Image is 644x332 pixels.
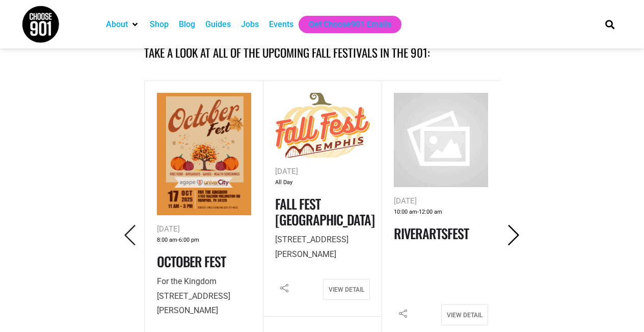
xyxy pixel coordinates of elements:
[275,194,374,229] a: Fall Fest [GEOGRAPHIC_DATA]
[500,223,528,248] button: Next
[394,207,417,218] span: 10:00 am
[106,18,128,31] a: About
[101,16,145,33] div: About
[179,18,195,31] a: Blog
[275,167,298,176] span: [DATE]
[394,196,417,206] span: [DATE]
[323,279,370,300] a: View Detail
[309,18,391,31] a: Get Choose901 Emails
[101,16,588,33] nav: Main nav
[275,177,292,188] span: All Day
[394,207,488,218] div: -
[441,304,488,325] a: View Detail
[394,304,412,323] i: Share
[157,224,180,234] span: [DATE]
[157,276,217,286] span: For the Kingdom
[116,223,144,248] button: Previous
[275,235,348,259] span: [STREET_ADDRESS][PERSON_NAME]
[157,235,177,246] span: 8:00 am
[503,225,524,246] i: Next
[602,16,619,33] div: Search
[157,274,251,318] p: [STREET_ADDRESS][PERSON_NAME]
[157,251,226,271] a: October Fest
[157,235,251,246] div: -
[394,223,469,243] a: RiverArtsFest
[269,18,293,31] a: Events
[419,207,442,218] span: 12:00 am
[394,93,488,187] img: no-image.png
[150,18,169,31] a: Shop
[120,225,141,246] i: Previous
[205,18,231,31] a: Guides
[179,235,199,246] span: 6:00 pm
[144,44,500,62] h4: Take a look at all of the upcoming fall festivals in the 901:
[241,18,259,31] a: Jobs
[275,279,293,297] i: Share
